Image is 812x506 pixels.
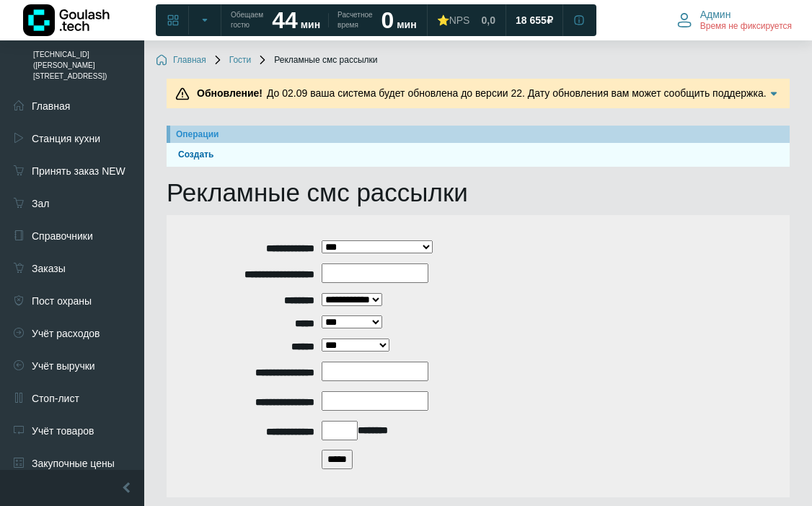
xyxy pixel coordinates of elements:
span: ₽ [547,14,553,27]
strong: 0 [381,7,394,33]
span: 0,0 [481,14,495,27]
span: Время не фиксируется [700,21,792,32]
span: мин [301,19,320,30]
b: Обновление! [197,87,262,99]
img: Подробнее [767,87,781,101]
a: 18 655 ₽ [507,7,562,33]
a: Обещаем гостю 44 мин Расчетное время 0 мин [222,7,425,33]
a: ⭐NPS 0,0 [428,7,504,33]
img: Логотип компании Goulash.tech [23,4,110,36]
span: Расчетное время [337,10,372,30]
span: Рекламные смс рассылки [257,55,377,66]
div: ⭐ [437,14,470,27]
span: Админ [700,8,731,21]
span: NPS [449,14,470,26]
span: До 02.09 ваша система будет обновлена до версии 22. Дату обновления вам может сообщить поддержка.... [193,87,767,114]
span: 18 655 [516,14,547,27]
a: Создать [172,148,784,162]
div: Операции [176,128,784,141]
a: Главная [156,55,206,66]
span: Обещаем гостю [231,10,263,30]
strong: 44 [272,7,298,33]
h1: Рекламные смс рассылки [167,178,790,208]
a: Гости [212,55,252,66]
span: мин [397,19,416,30]
button: Админ Время не фиксируется [668,5,800,35]
img: Предупреждение [175,87,190,101]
